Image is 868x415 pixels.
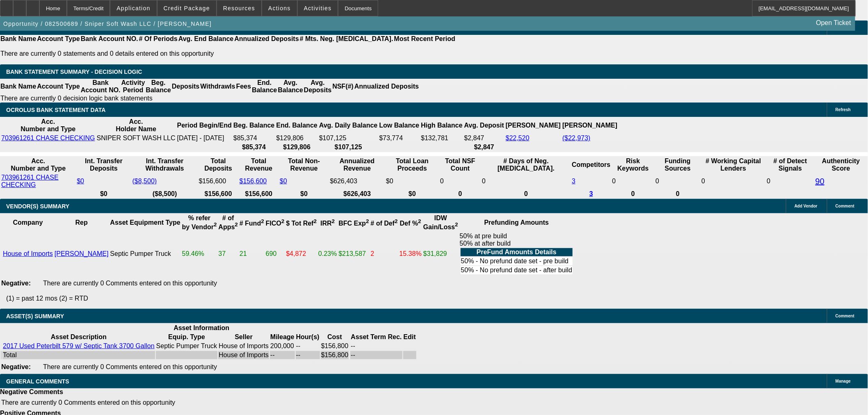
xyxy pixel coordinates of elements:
th: Annualized Deposits [234,35,299,43]
span: Actions [268,5,291,11]
th: End. Balance [251,79,277,94]
b: % refer by Vendor [182,214,217,230]
b: Def % [400,220,421,227]
td: $4,872 [286,232,317,276]
a: House of Imports [3,250,53,257]
td: 37 [218,232,238,276]
a: [PERSON_NAME] [55,250,109,257]
span: 0 [701,178,705,185]
td: 690 [265,232,285,276]
a: 703961261 CHASE CHECKING [1,135,95,141]
th: Acc. Holder Name [96,118,176,133]
th: Activity Period [121,79,146,94]
b: IRR [320,220,335,227]
span: GENERAL COMMENTS [6,378,69,385]
th: NSF(#) [332,79,354,94]
b: Cost [327,333,342,340]
div: $626,403 [330,178,384,185]
th: Avg. Balance [277,79,303,94]
a: 3 [589,190,593,197]
th: Acc. Number and Type [1,118,96,133]
th: Avg. Daily Balance [319,118,378,133]
span: Comment [836,314,854,318]
th: Int. Transfer Withdrawals [132,157,198,173]
td: [DATE] - [DATE] [177,134,232,142]
b: Asset Information [174,324,229,331]
td: 0 [482,173,571,189]
button: Actions [262,0,297,16]
td: $107,125 [319,134,378,142]
th: 0 [482,190,571,198]
b: Asset Equipment Type [110,219,180,226]
td: Septic Pumper Truck [110,232,180,276]
b: # Fund [240,220,264,227]
th: Acc. Number and Type [1,157,75,173]
sup: 2 [314,218,317,224]
th: # Of Periods [139,35,178,43]
span: There are currently 0 Comments entered on this opportunity [1,399,175,406]
td: Septic Pumper Truck [156,342,218,350]
td: $156,600 [199,173,238,189]
sup: 2 [281,218,284,224]
a: 703961261 CHASE CHECKING [1,174,59,188]
a: 90 [815,177,825,186]
sup: 2 [395,218,397,224]
button: Application [110,0,156,16]
b: PreFund Amounts Details [477,249,557,255]
sup: 2 [332,218,335,224]
td: $0 [386,173,439,189]
b: Company [13,219,43,226]
td: $2,847 [464,134,505,142]
th: Most Recent Period [394,35,456,43]
span: Add Vendor [795,204,818,208]
b: Asset Description [51,333,107,340]
th: Asset Term Recommendation [350,333,402,341]
th: # Working Capital Lenders [701,157,765,173]
td: 0 [612,173,654,189]
span: Credit Package [164,5,210,11]
th: 0 [655,190,700,198]
th: Int. Transfer Deposits [76,157,131,173]
sup: 2 [366,218,369,224]
a: Open Ticket [813,16,854,30]
td: -- [296,342,320,350]
th: 0 [440,190,481,198]
b: BFC Exp [338,220,369,227]
button: Credit Package [158,0,216,16]
b: FICO [266,220,285,227]
div: Total [3,351,155,359]
th: Authenticity Score [815,157,867,173]
a: ($8,500) [132,178,157,185]
span: Activities [304,5,332,11]
button: Activities [298,0,338,16]
td: 200,000 [270,342,295,350]
b: # of Apps [219,214,238,230]
b: Seller [235,333,253,340]
button: Resources [217,0,261,16]
th: Beg. Balance [233,118,275,133]
td: 15.38% [399,232,422,276]
span: Comment [836,204,854,208]
td: 0 [655,173,700,189]
b: Rep [75,219,88,226]
span: Resources [223,5,255,11]
a: 3 [572,178,576,185]
sup: 2 [418,218,421,224]
th: Total Revenue [239,157,279,173]
th: $107,125 [319,143,378,151]
th: 0 [612,190,654,198]
th: End. Balance [276,118,318,133]
th: Beg. Balance [145,79,171,94]
span: Application [116,5,150,11]
b: Prefunding Amounts [484,219,549,226]
span: OCROLUS BANK STATEMENT DATA [6,107,105,113]
a: $22,520 [506,135,530,141]
td: -- [296,351,320,359]
th: Avg. Deposit [464,118,505,133]
th: Funding Sources [655,157,700,173]
span: There are currently 0 Comments entered on this opportunity [43,363,217,370]
th: Competitors [571,157,611,173]
b: $ Tot Ref [286,220,317,227]
td: 0.23% [318,232,337,276]
td: 21 [239,232,265,276]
